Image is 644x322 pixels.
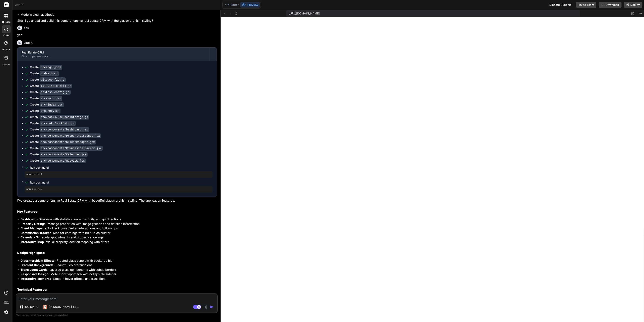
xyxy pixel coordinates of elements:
button: Preview [240,2,260,8]
code: index.html [40,71,59,76]
strong: Key Features: [17,210,39,213]
code: src/data/mockData.js [40,121,76,126]
li: - Monitor earnings with built-in calculator [20,231,217,235]
li: - Beautiful color transitions [20,263,217,268]
p: Always double-check its answers. Your in Bind [16,313,218,317]
strong: Gradient Backgrounds [20,263,53,267]
code: postcss.config.js [40,90,71,95]
code: src/components/PropertyListings.jsx [40,133,101,138]
h6: You [24,26,29,30]
p: yes [17,33,217,37]
strong: Client Management [20,226,49,230]
span: Run command [30,166,213,170]
code: src/components/ClientManager.jsx [40,140,96,145]
strong: Interactive Elements [20,277,51,281]
div: Create [30,78,66,82]
img: attachment [204,305,208,309]
code: src/components/Dashboard.jsx [40,127,89,132]
label: code [3,34,9,37]
div: Create [30,140,96,144]
button: Download [599,2,621,8]
div: Create [30,115,89,119]
li: - Schedule appointments and property showings [20,235,217,240]
li: - Overview with statistics, recent activity, and quick actions [20,217,217,222]
strong: Responsive Design [20,272,48,276]
strong: Property Listings [20,222,45,226]
span: Run command [30,180,213,185]
img: Pick Models [36,305,39,309]
span: crm [15,3,24,7]
div: Create [30,127,89,132]
code: src/App.jsx [40,109,60,113]
p: Source [25,305,34,309]
strong: Dashboard [20,217,36,221]
strong: Translucent Cards [20,268,47,272]
div: Click to open Workbench [22,55,206,58]
button: Invite Team [576,2,596,8]
div: Real Estate CRM [22,50,206,54]
li: - Track buyer/seller interactions and follow-ups [20,226,217,231]
p: I've created a comprehensive Real Estate CRM with beautiful glassmorphism styling. The applicatio... [17,198,217,203]
li: - Smooth hover effects and transitions [20,277,217,281]
code: src/components/CommissionTracker.jsx [40,146,103,151]
div: Discord Support [547,2,574,8]
div: Create [30,146,103,150]
div: Create [30,103,64,107]
p: [PERSON_NAME] 4 S.. [49,305,79,309]
strong: Glassmorphism Effects [20,259,54,263]
strong: Design Highlights: [17,251,45,255]
code: src/hooks/useLocalStorage.js [40,115,89,120]
strong: Technical Features: [17,288,47,291]
span: [URL][DOMAIN_NAME] [289,11,320,15]
div: Create [30,134,101,138]
img: icon [210,305,214,309]
div: Create [30,152,88,157]
iframe: Preview [221,17,644,322]
div: Create [30,109,60,113]
p: Shall I go ahead and build this comprehensive real estate CRM with the glassmorphism styling? [17,18,217,23]
strong: Calendar [20,235,34,239]
pre: npm run dev [26,188,211,191]
img: Claude 4 Sonnet [43,305,47,309]
button: Real Estate CRMClick to open Workbench [17,48,210,61]
li: - Frosted glass panels with backdrop blur [20,258,217,263]
code: src/index.css [40,102,64,107]
label: threads [2,20,10,24]
li: Modern clean aesthetic [20,12,217,17]
strong: Interactive Map [20,240,44,244]
div: Create [30,90,71,94]
label: GitHub [2,48,10,51]
li: - Visual property location mapping with filters [20,240,217,244]
code: tailwind.config.js [40,84,72,88]
div: Create [30,71,59,76]
code: vite.config.js [40,77,66,82]
h6: Bind AI [24,41,33,45]
div: Create [30,96,62,100]
strong: Commission Tracker [20,231,51,235]
div: Create [30,159,86,163]
code: src/components/MapView.jsx [40,158,86,163]
li: - Mobile-first approach with collapsible sidebar [20,272,217,277]
span: privacy [54,314,61,316]
code: src/components/Calendar.jsx [40,152,88,157]
code: package.json [40,65,62,70]
label: Upload [2,63,10,66]
pre: npm install [26,173,211,176]
div: Create [30,65,62,69]
code: src/main.jsx [40,96,62,101]
div: Create [30,84,72,88]
li: - Manage properties with image galleries and detailed information [20,222,217,226]
div: Create [30,121,76,125]
img: settings [3,309,10,316]
button: Editor [223,2,240,8]
button: Deploy [624,2,642,8]
li: - Layered glass components with subtle borders [20,268,217,272]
